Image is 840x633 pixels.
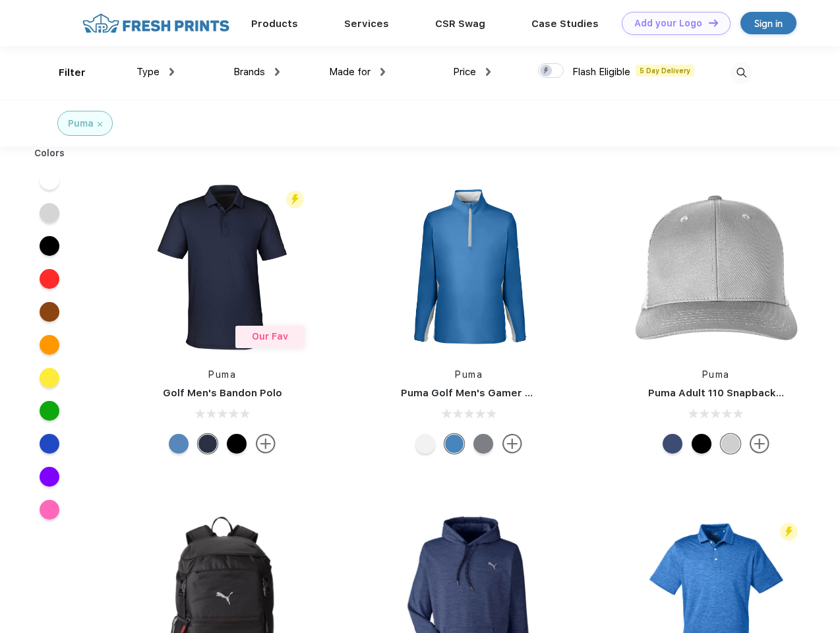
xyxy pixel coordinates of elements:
img: flash_active_toggle.svg [780,523,798,541]
img: func=resize&h=266 [135,179,310,355]
div: Lake Blue [169,434,189,454]
img: DT [709,19,718,26]
a: Sign in [740,12,796,34]
span: Price [453,66,476,78]
a: Puma [208,369,236,380]
span: Made for [329,66,371,78]
a: Services [344,18,389,30]
img: desktop_search.svg [731,62,752,84]
div: Quiet Shade [473,434,493,454]
div: Puma Black [227,434,247,454]
div: Filter [59,65,86,80]
img: dropdown.png [380,68,385,76]
div: Bright Cobalt [444,434,464,454]
img: func=resize&h=266 [628,179,804,355]
span: Flash Eligible [572,66,630,78]
a: Puma [702,369,730,380]
img: more.svg [256,434,276,454]
a: CSR Swag [435,18,485,30]
div: Colors [24,146,75,160]
div: Pma Blk Pma Blk [692,434,711,454]
a: Products [251,18,298,30]
span: 5 Day Delivery [636,65,694,76]
span: Type [136,66,160,78]
div: Quarry Brt Whit [721,434,740,454]
div: Bright White [415,434,435,454]
div: Navy Blazer [198,434,218,454]
img: fo%20logo%202.webp [78,12,233,35]
a: Golf Men's Bandon Polo [163,387,282,399]
img: flash_active_toggle.svg [286,191,304,208]
a: Puma Golf Men's Gamer Golf Quarter-Zip [401,387,609,399]
a: Puma [455,369,483,380]
img: dropdown.png [486,68,491,76]
img: filter_cancel.svg [98,122,102,127]
div: Peacoat Qut Shd [663,434,682,454]
img: dropdown.png [275,68,280,76]
img: func=resize&h=266 [381,179,556,355]
span: Our Fav [252,331,288,342]
img: more.svg [750,434,769,454]
div: Puma [68,117,94,131]
div: Sign in [754,16,783,31]
span: Brands [233,66,265,78]
img: dropdown.png [169,68,174,76]
div: Add your Logo [634,18,702,29]
img: more.svg [502,434,522,454]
